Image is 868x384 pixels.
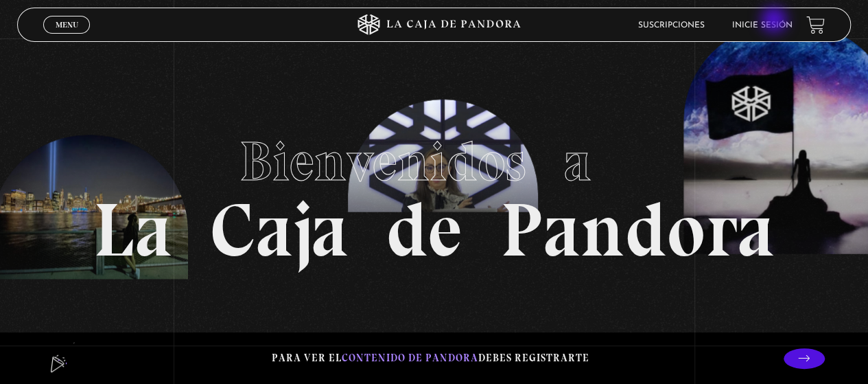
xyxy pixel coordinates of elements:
a: Suscripciones [638,21,705,30]
span: Cerrar [51,32,83,42]
span: contenido de Pandora [342,352,478,364]
a: Inicie sesión [732,21,793,30]
a: View your shopping cart [806,16,825,34]
h1: La Caja de Pandora [93,117,775,268]
p: Para ver el debes registrarte [272,349,589,368]
span: Menu [56,21,78,29]
span: Bienvenidos a [239,128,629,194]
